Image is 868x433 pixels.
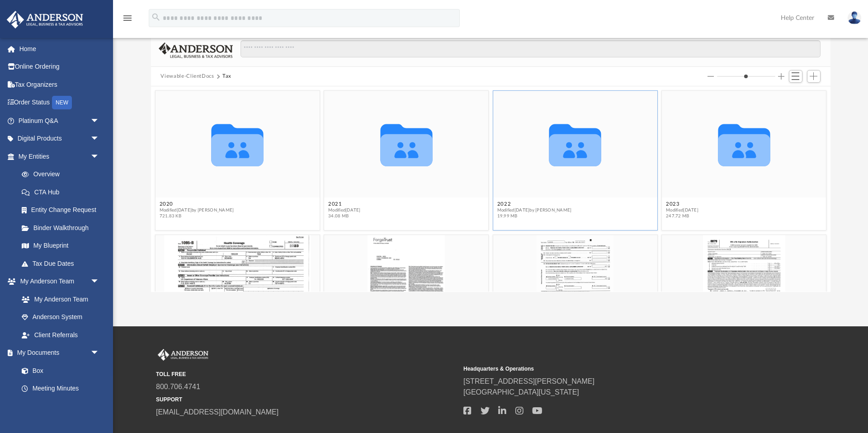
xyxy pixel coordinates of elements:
[156,349,210,361] img: Anderson Advisors Platinum Portal
[159,202,234,207] button: 2020
[156,383,200,391] a: 800.706.4741
[13,254,113,273] a: Tax Due Dates
[328,202,361,207] button: 2021
[807,70,821,83] button: Add
[222,72,231,80] button: Tax
[6,75,113,94] a: Tax Organizers
[151,12,161,22] i: search
[328,213,361,219] span: 34.08 MB
[156,395,457,404] small: SUPPORT
[666,202,698,207] button: 2023
[717,73,775,80] input: Column size
[328,207,361,213] span: Modified [DATE]
[156,408,278,416] a: [EMAIL_ADDRESS][DOMAIN_NAME]
[13,237,108,255] a: My Blueprint
[122,17,133,24] a: menu
[778,73,784,80] button: Increase column size
[52,96,72,109] div: NEW
[90,147,108,166] span: arrow_drop_down
[463,388,579,396] a: [GEOGRAPHIC_DATA][US_STATE]
[6,130,113,148] a: Digital Productsarrow_drop_down
[6,112,113,130] a: Platinum Q&Aarrow_drop_down
[241,40,820,57] input: Search files and folders
[4,11,86,28] img: Anderson Advisors Platinum Portal
[151,86,830,292] div: grid
[6,58,113,76] a: Online Ordering
[90,130,108,148] span: arrow_drop_down
[90,112,108,130] span: arrow_drop_down
[13,362,104,380] a: Box
[13,183,113,201] a: CTA Hub
[848,11,861,24] img: User Pic
[463,365,764,373] small: Headquarters & Operations
[6,273,108,291] a: My Anderson Teamarrow_drop_down
[13,219,113,237] a: Binder Walkthrough
[13,165,113,184] a: Overview
[160,72,214,80] button: Viewable-ClientDocs
[13,326,108,344] a: Client Referrals
[13,290,104,308] a: My Anderson Team
[159,213,234,219] span: 721.83 KB
[497,207,571,213] span: Modified [DATE] by [PERSON_NAME]
[666,207,698,213] span: Modified [DATE]
[90,344,108,362] span: arrow_drop_down
[463,377,594,385] a: [STREET_ADDRESS][PERSON_NAME]
[159,207,234,213] span: Modified [DATE] by [PERSON_NAME]
[666,213,698,219] span: 247.72 MB
[13,201,113,219] a: Entity Change Request
[90,273,108,291] span: arrow_drop_down
[497,213,571,219] span: 19.99 MB
[6,344,108,362] a: My Documentsarrow_drop_down
[13,308,108,326] a: Anderson System
[6,147,113,165] a: My Entitiesarrow_drop_down
[6,94,113,112] a: Order StatusNEW
[156,370,457,378] small: TOLL FREE
[708,73,714,80] button: Decrease column size
[789,70,802,83] button: Switch to List View
[6,40,113,58] a: Home
[497,202,571,207] button: 2022
[13,380,108,398] a: Meeting Minutes
[122,13,133,24] i: menu
[13,397,104,415] a: Forms Library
